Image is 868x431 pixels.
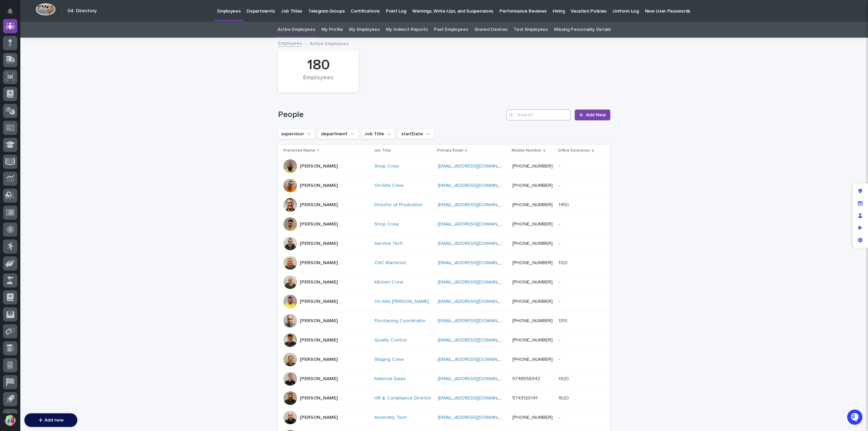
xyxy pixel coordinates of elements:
[300,163,338,169] p: [PERSON_NAME]
[438,241,514,246] a: [EMAIL_ADDRESS][DOMAIN_NAME]
[21,134,55,139] span: [PERSON_NAME]
[558,278,561,285] p: -
[854,234,866,246] div: App settings
[374,395,432,401] a: HR & Compliance Director
[512,415,553,420] a: [PHONE_NUMBER]
[558,355,561,363] p: -
[60,134,74,139] span: [DATE]
[474,22,508,38] a: Shared Devices
[558,239,561,247] p: -
[67,8,97,14] h2: 04. Directory
[512,164,553,169] a: [PHONE_NUMBER]
[318,129,359,139] button: department
[278,215,610,234] tr: [PERSON_NAME]Shop Crew [EMAIL_ADDRESS][DOMAIN_NAME] [PHONE_NUMBER]--
[278,292,610,311] tr: [PERSON_NAME]On-Site [PERSON_NAME] [EMAIL_ADDRESS][DOMAIN_NAME] [PHONE_NUMBER]--
[60,116,74,121] span: [DATE]
[558,413,561,420] p: -
[300,241,338,247] p: [PERSON_NAME]
[374,279,403,285] a: Kitchen Crew
[374,183,403,189] a: On-Site Crew
[56,116,59,121] span: •
[854,197,866,210] div: Manage fields and data
[36,3,56,16] img: Workspace Logo
[7,99,43,104] div: Past conversations
[278,195,610,215] tr: [PERSON_NAME]Director of Production [EMAIL_ADDRESS][DOMAIN_NAME] [PHONE_NUMBER]14501450
[434,22,468,38] a: Past Employees
[290,74,347,89] div: Employees
[438,164,514,169] a: [EMAIL_ADDRESS][DOMAIN_NAME]
[300,299,338,305] p: [PERSON_NAME]
[374,299,429,305] a: On-Site [PERSON_NAME]
[558,162,561,169] p: -
[310,39,349,47] p: Active Employees
[278,253,610,273] tr: [PERSON_NAME]CNC Machinist [EMAIL_ADDRESS][DOMAIN_NAME] [PHONE_NUMBER]11201120
[300,202,338,208] p: [PERSON_NAME]
[7,109,18,120] img: Brittany
[31,75,111,82] div: Start new chat
[398,129,434,139] button: startDate
[558,317,569,324] p: 1310
[300,183,338,189] p: [PERSON_NAME]
[105,97,123,105] button: See all
[512,241,553,246] a: [PHONE_NUMBER]
[7,163,12,168] div: 📖
[558,394,570,401] p: 1620
[854,222,866,234] div: Preview as
[56,134,59,139] span: •
[283,147,315,154] p: Preferred Name
[278,331,610,350] tr: [PERSON_NAME]Quality Control [EMAIL_ADDRESS][DOMAIN_NAME] [PHONE_NUMBER]--
[438,222,514,227] a: [EMAIL_ADDRESS][DOMAIN_NAME]
[8,8,17,19] div: Notifications
[558,147,590,154] p: Office Extension
[438,338,514,342] a: [EMAIL_ADDRESS][DOMAIN_NAME]
[4,159,40,172] a: 📖Help Docs
[278,369,610,389] tr: [PERSON_NAME]National Sales [EMAIL_ADDRESS][DOMAIN_NAME] 574855834219201920
[67,179,82,184] span: Pylon
[349,22,379,38] a: My Employees
[438,396,514,400] a: [EMAIL_ADDRESS][DOMAIN_NAME]
[438,260,514,265] a: [EMAIL_ADDRESS][DOMAIN_NAME]
[7,6,20,20] img: Stacker
[506,110,571,120] input: Search
[300,415,338,420] p: [PERSON_NAME]
[321,22,343,38] a: My Profile
[300,337,338,343] p: [PERSON_NAME]
[300,221,338,227] p: [PERSON_NAME]
[374,221,399,227] a: Shop Crew
[14,75,26,87] img: 4614488137333_bcb353cd0bb836b1afe7_72.png
[512,376,540,381] a: 5748558342
[278,389,610,408] tr: [PERSON_NAME]HR & Compliance Director [EMAIL_ADDRESS][DOMAIN_NAME] 574312014116201620
[374,415,407,420] a: Assembly Tech
[558,375,570,382] p: 1920
[512,183,553,188] a: [PHONE_NUMBER]
[437,147,463,154] p: Primary Email
[575,110,610,120] a: Add New
[438,299,514,304] a: [EMAIL_ADDRESS][DOMAIN_NAME]
[558,181,561,189] p: -
[854,185,866,197] div: Edit layout
[278,176,610,195] tr: [PERSON_NAME]On-Site Crew [EMAIL_ADDRESS][DOMAIN_NAME] [PHONE_NUMBER]--
[438,202,514,207] a: [EMAIL_ADDRESS][DOMAIN_NAME]
[512,260,553,265] a: [PHONE_NUMBER]
[512,147,541,154] p: Mobile Number
[512,222,553,227] a: [PHONE_NUMBER]
[3,413,17,428] button: users-avatar
[512,338,553,342] a: [PHONE_NUMBER]
[514,22,548,38] a: Test Employees
[278,157,610,176] tr: [PERSON_NAME]Shop Crew [EMAIL_ADDRESS][DOMAIN_NAME] [PHONE_NUMBER]--
[115,77,123,85] button: Start new chat
[854,210,866,222] div: Manage users
[554,22,611,38] a: Missing Personality Details
[7,128,18,138] img: Brittany Wendell
[300,279,338,285] p: [PERSON_NAME]
[300,260,338,266] p: [PERSON_NAME]
[278,39,302,47] a: Employees
[512,280,553,285] a: [PHONE_NUMBER]
[374,357,403,363] a: Staging Crew
[512,357,553,362] a: [PHONE_NUMBER]
[438,357,514,362] a: [EMAIL_ADDRESS][DOMAIN_NAME]
[512,396,537,400] a: 5743120141
[18,54,112,61] input: Clear
[7,75,19,87] img: 1736555164131-43832dd5-751b-4058-ba23-39d91318e5a0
